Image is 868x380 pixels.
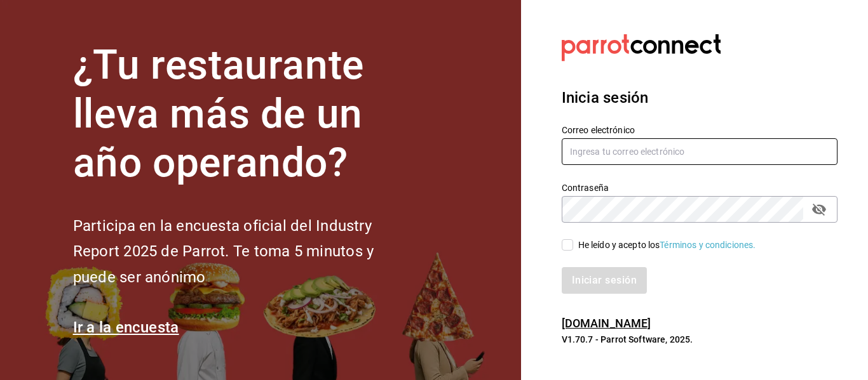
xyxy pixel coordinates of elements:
h1: ¿Tu restaurante lleva más de un año operando? [73,41,416,187]
a: [DOMAIN_NAME] [562,317,651,330]
label: Contraseña [562,183,837,192]
h2: Participa en la encuesta oficial del Industry Report 2025 de Parrot. Te toma 5 minutos y puede se... [73,213,416,291]
button: passwordField [808,199,830,220]
div: He leído y acepto los [578,239,756,252]
input: Ingresa tu correo electrónico [562,138,837,165]
p: V1.70.7 - Parrot Software, 2025. [562,333,837,346]
label: Correo electrónico [562,126,837,134]
a: Términos y condiciones. [660,240,756,250]
a: Ir a la encuesta [73,318,179,336]
h3: Inicia sesión [562,86,837,109]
